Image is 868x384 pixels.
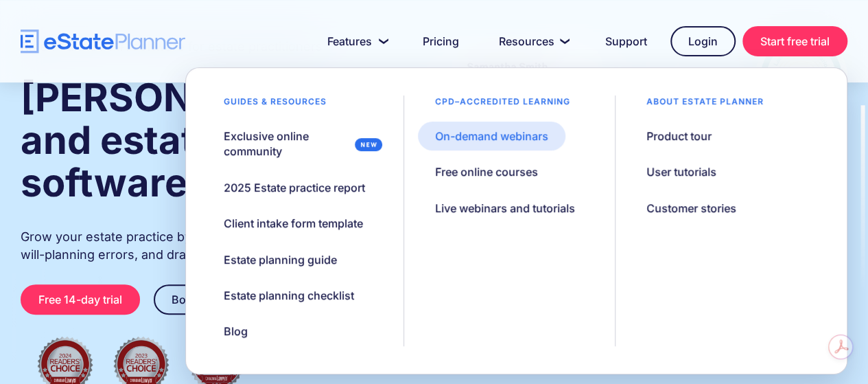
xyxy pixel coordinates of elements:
a: Blog [207,317,265,346]
a: Customer stories [629,194,753,223]
div: Free online courses [435,164,538,179]
a: 2025 Estate practice report [207,173,382,202]
a: Client intake form template [207,209,380,238]
a: Free 14-day trial [21,284,140,315]
a: Free online courses [418,157,555,186]
div: 2025 Estate practice report [224,180,365,195]
div: CPD–accredited learning [418,95,587,115]
div: Guides & resources [207,95,344,115]
div: Estate planning guide [224,252,337,267]
a: Support [589,27,664,55]
div: Estate planning checklist [224,288,354,303]
div: Live webinars and tutorials [435,201,575,216]
a: Start free trial [742,26,847,56]
a: User tutorials [629,157,734,186]
a: Book a demo [154,284,258,315]
a: Features [311,27,399,55]
div: Client intake form template [224,216,363,231]
a: Live webinars and tutorials [418,194,592,223]
div: About estate planner [629,95,781,115]
div: Exclusive online community [224,128,349,159]
a: Estate planning guide [207,245,354,274]
div: Product tour [646,128,712,144]
a: Login [670,26,736,56]
a: Estate planning checklist [207,281,371,310]
p: Grow your estate practice by streamlining client intake, reducing will-planning errors, and draft... [21,228,409,264]
a: Product tour [629,122,729,150]
a: On-demand webinars [418,122,565,150]
strong: [PERSON_NAME] and estate planning software [21,74,390,206]
a: Exclusive online community [207,122,390,166]
div: Customer stories [646,201,736,216]
a: home [21,30,185,54]
div: On-demand webinars [435,128,548,144]
a: Resources [482,27,582,55]
div: Blog [224,324,248,339]
a: Pricing [406,27,476,55]
div: User tutorials [646,164,716,179]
